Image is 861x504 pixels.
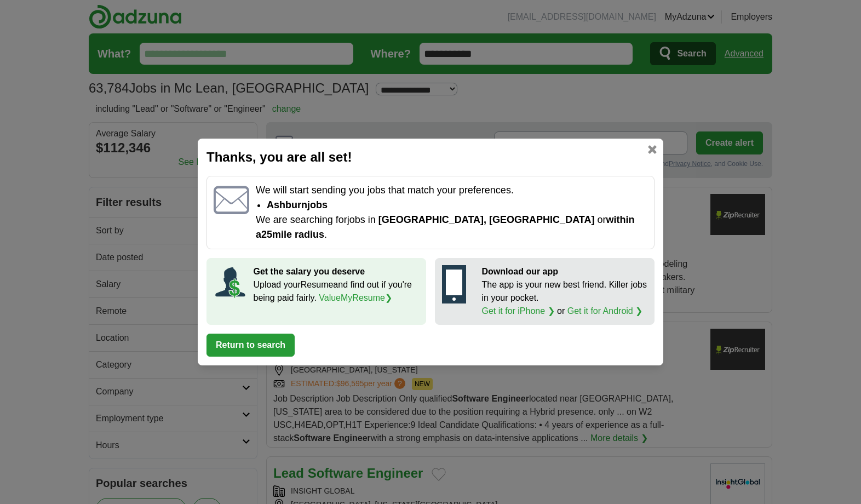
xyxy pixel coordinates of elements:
li: Ashburn jobs [267,198,647,213]
h2: Thanks, you are all set! [206,147,655,167]
a: Get it for Android ❯ [567,306,643,316]
a: ValueMyResume❯ [319,293,392,302]
button: Return to search [206,334,295,357]
p: Get the salary you deserve [254,265,420,278]
p: Upload your Resume and find out if you're being paid fairly. [254,278,420,305]
p: Download our app [482,265,648,278]
p: The app is your new best friend. Killer jobs in your pocket. or [482,278,648,318]
a: Get it for iPhone ❯ [482,306,555,316]
p: We are searching for jobs in or . [256,213,647,242]
span: [GEOGRAPHIC_DATA], [GEOGRAPHIC_DATA] [378,214,595,225]
p: We will start sending you jobs that match your preferences. [256,183,647,198]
